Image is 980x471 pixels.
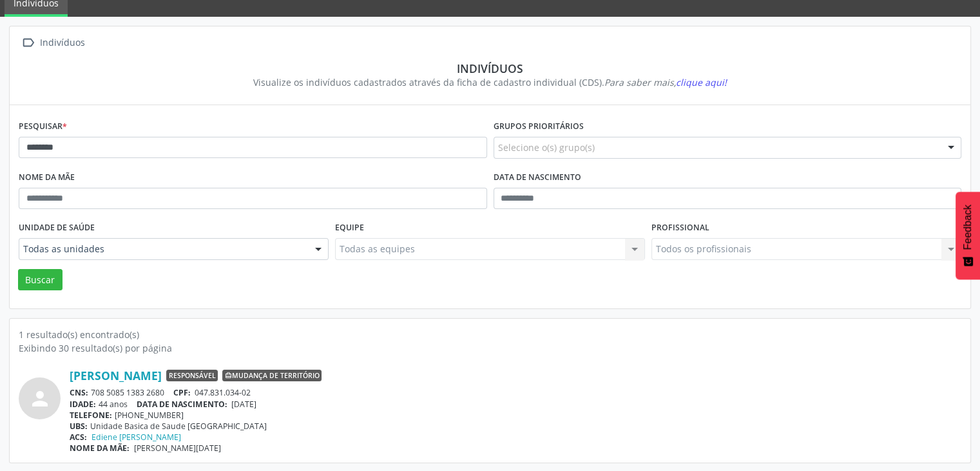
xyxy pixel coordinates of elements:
span: Todas as unidades [23,243,302,256]
label: Profissional [651,218,709,238]
span: 047.831.034-02 [195,387,251,398]
label: Pesquisar [19,117,67,137]
button: Feedback - Mostrar pesquisa [956,192,980,279]
div: Visualize os indivíduos cadastrados através da ficha de cadastro individual (CDS). [28,75,952,89]
span: CPF: [173,387,191,398]
div: Indivíduos [28,61,952,75]
span: Mudança de território [222,370,322,381]
span: clique aqui! [676,76,727,88]
label: Equipe [335,218,364,238]
span: Selecione o(s) grupo(s) [498,141,595,154]
span: IDADE: [70,399,96,410]
span: Responsável [166,370,218,381]
div: Indivíduos [37,34,87,52]
div: 44 anos [70,399,961,410]
div: Exibindo 30 resultado(s) por página [19,341,961,355]
span: UBS: [70,421,88,432]
div: [PHONE_NUMBER] [70,410,961,421]
span: ACS: [70,432,87,443]
a: Ediene [PERSON_NAME] [91,432,181,443]
label: Nome da mãe [19,168,75,188]
span: DATA DE NASCIMENTO: [137,399,227,410]
span: Feedback [962,205,974,250]
span: TELEFONE: [70,410,112,421]
span: [DATE] [231,399,256,410]
div: Unidade Basica de Saude [GEOGRAPHIC_DATA] [70,421,961,432]
button: Buscar [18,269,62,291]
label: Data de nascimento [494,168,581,188]
div: 708 5085 1383 2680 [70,387,961,398]
span: [PERSON_NAME][DATE] [134,443,221,454]
span: NOME DA MÃE: [70,443,130,454]
a: [PERSON_NAME] [70,368,162,383]
i: Para saber mais, [604,76,727,88]
span: CNS: [70,387,88,398]
label: Grupos prioritários [494,117,584,137]
div: 1 resultado(s) encontrado(s) [19,328,961,341]
i:  [19,34,37,52]
a:  Indivíduos [19,34,87,52]
label: Unidade de saúde [19,218,95,238]
i: person [28,387,52,410]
